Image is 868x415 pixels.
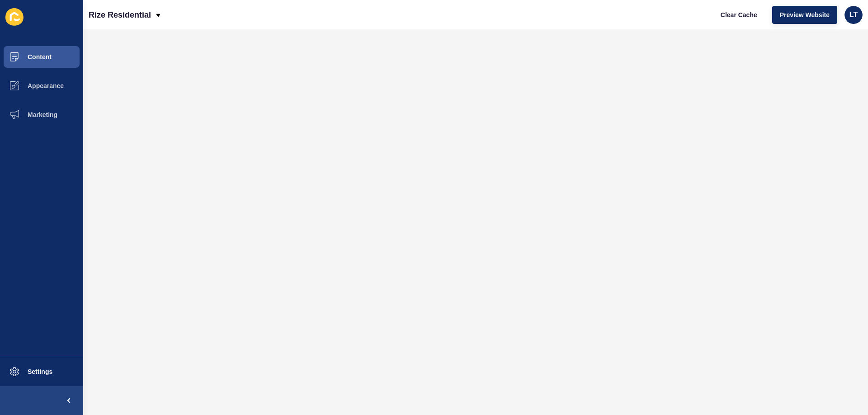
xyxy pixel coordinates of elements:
button: Preview Website [772,6,837,24]
p: Rize Residential [89,4,151,26]
button: Clear Cache [713,6,765,24]
span: Clear Cache [721,10,757,19]
span: LT [849,10,858,19]
span: Preview Website [780,10,830,19]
